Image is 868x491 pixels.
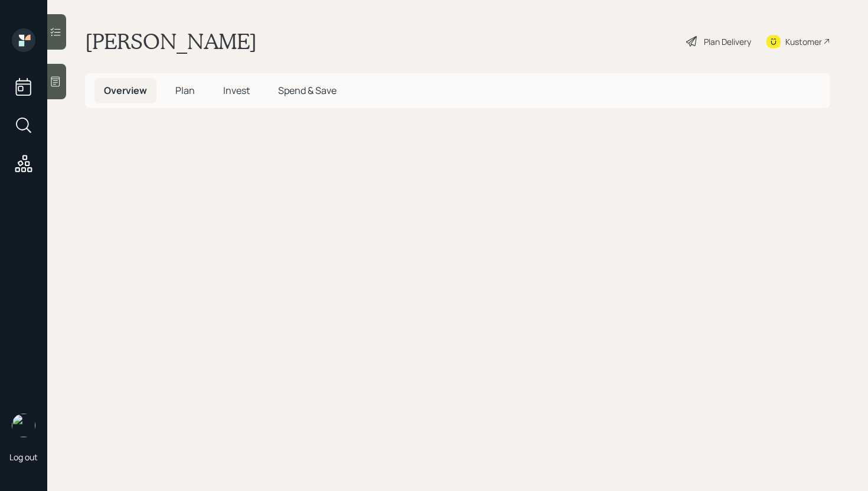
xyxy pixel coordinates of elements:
img: retirable_logo.png [12,414,35,437]
span: Invest [223,84,250,97]
span: Plan [175,84,195,97]
div: Log out [9,451,38,463]
span: Spend & Save [278,84,337,97]
div: Plan Delivery [704,35,751,48]
div: Kustomer [785,35,822,48]
h1: [PERSON_NAME] [85,28,257,54]
span: Overview [104,84,147,97]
